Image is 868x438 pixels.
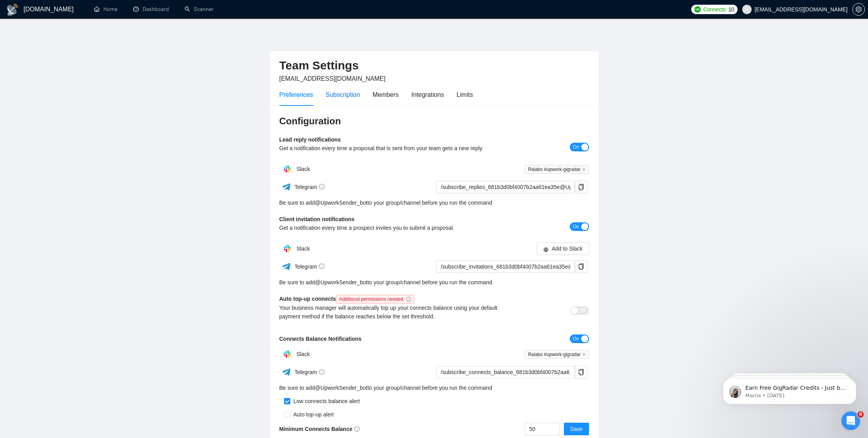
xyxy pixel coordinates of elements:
[573,143,579,151] span: On
[319,264,324,269] span: info-circle
[525,350,589,359] span: Ralabs #upwork-gigradar
[296,166,310,172] span: Slack
[326,90,360,100] div: Subscription
[728,5,734,14] span: 10
[279,224,512,232] div: Get a notification every time a prospect invites you to submit a proposal.
[296,351,310,357] span: Slack
[279,161,295,177] img: hpQkSZIkSZIkSZIkSZIkSZIkSZIkSZIkSZIkSZIkSZIkSZIkSZIkSZIkSZIkSZIkSZIkSZIkSZIkSZIkSZIkSZIkSZIkSZIkS...
[315,383,368,392] a: @UpworkSender_bot
[133,6,169,13] a: dashboardDashboard
[281,182,291,192] img: ww3wtPAAAAAElFTkSuQmCC
[94,6,118,13] a: homeHome
[6,4,19,16] img: logo
[582,353,586,356] span: close
[294,264,324,270] span: Telegram
[290,410,334,419] div: Auto top-up alert
[573,222,579,231] span: On
[857,411,864,418] span: 8
[279,336,362,342] b: Connects Balance Notifications
[575,369,587,375] span: copy
[852,6,865,13] a: setting
[290,397,360,405] div: Low connects balance alert
[279,115,589,127] h3: Configuration
[703,5,727,14] span: Connects:
[573,334,579,343] span: On
[552,244,583,253] span: Add to Slack
[457,90,473,100] div: Limits
[711,362,868,417] iframe: Intercom notifications message
[279,216,355,222] b: Client invitation notifications
[537,242,589,255] button: slackAdd to Slack
[575,264,587,270] span: copy
[319,184,324,189] span: info-circle
[575,181,587,193] button: copy
[279,58,589,74] h2: Team Settings
[279,278,589,287] div: Be sure to add to your group/channel before you run the command
[281,367,291,377] img: ww3wtPAAAAAElFTkSuQmCC
[279,75,386,82] span: [EMAIL_ADDRESS][DOMAIN_NAME]
[744,7,750,12] span: user
[279,426,360,432] b: Minimum Connects Balance
[575,184,587,190] span: copy
[315,278,368,287] a: @UpworkSender_bot
[575,260,587,273] button: copy
[294,184,324,190] span: Telegram
[564,423,589,435] button: Save
[279,198,589,207] div: Be sure to add to your group/channel before you run the command
[543,247,549,253] span: slack
[575,366,587,378] button: copy
[852,3,865,16] button: setting
[279,241,295,256] img: hpQkSZIkSZIkSZIkSZIkSZIkSZIkSZIkSZIkSZIkSZIkSZIkSZIkSZIkSZIkSZIkSZIkSZIkSZIkSZIkSZIkSZIkSZIkSZIkS...
[582,167,586,171] span: close
[406,297,411,302] span: info-circle
[279,304,512,321] div: Your business manager will automatically top up your connects balance using your default payment ...
[373,90,399,100] div: Members
[319,369,324,375] span: info-circle
[279,136,341,143] b: Lead reply notifications
[279,90,313,100] div: Preferences
[580,306,586,315] span: Off
[315,198,368,207] a: @UpworkSender_bot
[279,144,512,153] div: Get a notification every time a proposal that is sent from your team gets a new reply.
[411,90,444,100] div: Integrations
[570,425,583,433] span: Save
[279,296,417,302] b: Auto top-up connects
[294,369,324,375] span: Telegram
[336,295,414,304] span: Additional permissions needed.
[281,262,291,271] img: ww3wtPAAAAAElFTkSuQmCC
[525,165,589,174] span: Ralabs #upwork-gigradar
[853,6,864,13] span: setting
[841,411,860,430] iframe: Intercom live chat
[279,346,295,362] img: hpQkSZIkSZIkSZIkSZIkSZIkSZIkSZIkSZIkSZIkSZIkSZIkSZIkSZIkSZIkSZIkSZIkSZIkSZIkSZIkSZIkSZIkSZIkSZIkS...
[354,426,360,432] span: info-circle
[296,245,310,252] span: Slack
[185,6,214,13] a: searchScanner
[279,383,589,392] div: Be sure to add to your group/channel before you run the command
[694,6,701,13] img: upwork-logo.png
